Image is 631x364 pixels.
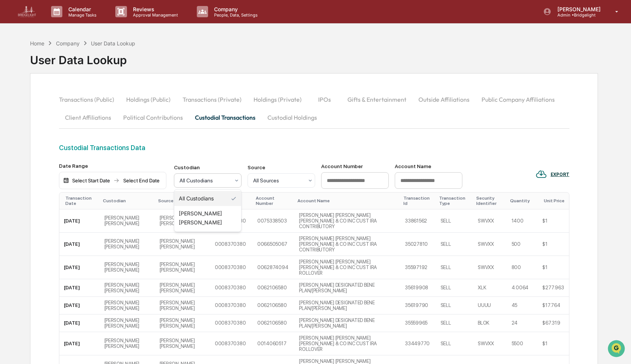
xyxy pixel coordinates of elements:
div: 🔎 [8,110,14,116]
td: [PERSON_NAME] DESIGNATED BENE PLAN/[PERSON_NAME] [294,297,400,314]
div: [PERSON_NAME] [PERSON_NAME] [174,206,241,230]
td: [DATE] [59,297,100,314]
td: [DATE] [59,233,100,256]
button: Custodial Transactions [189,108,261,126]
td: [PERSON_NAME] [PERSON_NAME] [155,233,210,256]
button: Holdings (Private) [248,90,308,108]
td: 35597192 [400,256,436,279]
button: Holdings (Public) [120,90,177,108]
div: Start new chat [26,57,123,65]
button: Custodial Holdings [261,108,323,126]
td: [PERSON_NAME] [PERSON_NAME] [155,209,210,233]
div: EXPORT [551,172,569,177]
td: [PERSON_NAME] [PERSON_NAME] [155,332,210,355]
td: 24 [507,314,538,332]
p: Calendar [62,6,100,12]
td: 35027810 [400,233,436,256]
div: Custodial Transactions Data [59,144,569,152]
div: Custodian [174,164,242,170]
td: $1 [538,256,569,279]
td: 35619790 [400,297,436,314]
td: UUUU [473,297,507,314]
td: 5500 [507,332,538,355]
td: 4.0064 [507,279,538,297]
p: Reviews [127,6,182,12]
td: [PERSON_NAME] [PERSON_NAME] [155,297,210,314]
td: [DATE] [59,209,100,233]
td: 0008370380 [210,256,253,279]
button: Client Affiliations [59,108,117,126]
img: arrow right [113,177,119,184]
div: We're available if you need us! [26,65,95,71]
div: Select End Date [121,177,162,184]
td: [DATE] [59,314,100,332]
div: Date Range [59,163,166,169]
div: Select Start Date [71,177,112,184]
div: 🖐️ [8,95,14,101]
td: [PERSON_NAME] [PERSON_NAME] [100,279,155,297]
div: Unit Price [544,198,566,203]
td: 800 [507,256,538,279]
td: $1 [538,332,569,355]
td: 33861562 [400,209,436,233]
td: 0008370380 [210,332,253,355]
img: 1746055101610-c473b297-6a78-478c-a979-82029cc54cd1 [8,57,21,71]
img: EXPORT [536,168,547,180]
div: Source [248,164,315,170]
div: Account Number [256,196,291,206]
a: 🖐️Preclearance [5,92,51,105]
td: [PERSON_NAME] [PERSON_NAME] [100,233,155,256]
div: secondary tabs example [59,90,569,126]
td: [PERSON_NAME] [PERSON_NAME] [PERSON_NAME] & CO INC CUST IRA ROLLOVER [294,332,400,355]
td: [PERSON_NAME] [PERSON_NAME] [155,256,210,279]
td: 0008370380 [210,297,253,314]
td: XLK [473,279,507,297]
td: $1 [538,233,569,256]
td: 500 [507,233,538,256]
td: SELL [436,297,474,314]
td: SELL [436,279,474,297]
div: Security Identifier [476,196,504,206]
div: Company [56,40,80,47]
div: Quantity [510,198,535,203]
td: SWVXX [473,209,507,233]
div: Transaction Id [403,196,433,206]
td: 0014060517 [253,332,294,355]
td: 0062106580 [253,279,294,297]
img: logo [18,6,36,17]
td: $277.963 [538,279,569,297]
p: [PERSON_NAME] [551,6,604,12]
span: Pylon [75,127,91,133]
td: SELL [436,209,474,233]
td: 0062106580 [253,297,294,314]
td: [PERSON_NAME] [PERSON_NAME] [100,314,155,332]
button: Transactions (Private) [177,90,248,108]
div: Account Name [395,163,462,169]
td: [PERSON_NAME] [PERSON_NAME] [100,209,155,233]
td: SWVXX [473,332,507,355]
a: 🔎Data Lookup [5,106,50,119]
td: [DATE] [59,256,100,279]
td: [PERSON_NAME] [PERSON_NAME] [100,256,155,279]
td: $17.764 [538,297,569,314]
td: SELL [436,256,474,279]
td: [PERSON_NAME] [PERSON_NAME] [100,332,155,355]
p: How can we help? [8,16,137,28]
iframe: Open customer support [607,339,627,359]
span: Attestations [62,95,93,102]
td: 45 [507,297,538,314]
p: Manage Tasks [62,12,100,18]
p: Approval Management [127,12,182,18]
div: Custodian [103,198,152,203]
td: $1 [538,209,569,233]
img: calendar [63,177,69,184]
div: Transaction Date [65,196,97,206]
button: Transactions (Public) [59,90,120,108]
a: Powered byPylon [53,127,91,133]
td: [PERSON_NAME] [PERSON_NAME] [PERSON_NAME] & CO INC CUST IRA CONTRIBUTORY [294,233,400,256]
td: SELL [436,233,474,256]
td: 1400 [507,209,538,233]
td: [PERSON_NAME] [PERSON_NAME] [PERSON_NAME] & CO INC CUST IRA ROLLOVER [294,256,400,279]
div: Home [30,40,44,47]
td: SWVXX [473,256,507,279]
